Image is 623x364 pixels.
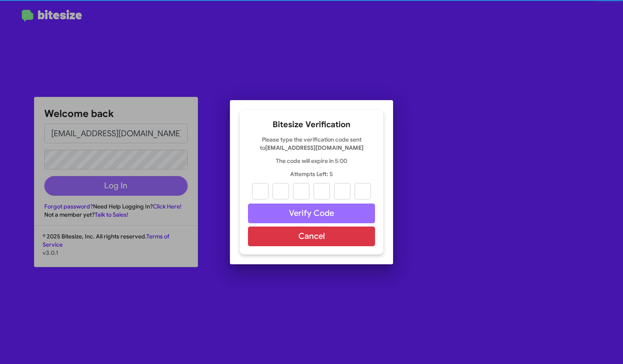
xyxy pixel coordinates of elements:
button: Verify Code [248,204,375,223]
h2: Bitesize Verification [248,118,375,131]
strong: [EMAIL_ADDRESS][DOMAIN_NAME] [265,144,364,151]
p: Please type the verification code sent to [248,135,375,152]
button: Cancel [248,227,375,246]
p: The code will expire in 5:00 [248,157,375,165]
p: Attempts Left: 5 [248,170,375,178]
